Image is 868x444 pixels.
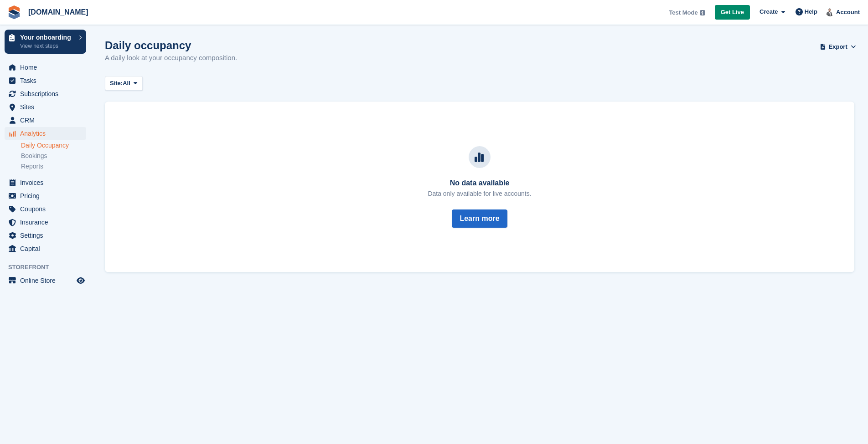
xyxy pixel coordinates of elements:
[805,7,817,16] span: Help
[20,274,75,287] span: Online Store
[5,242,86,255] a: menu
[20,203,75,215] span: Coupons
[123,79,130,88] span: All
[5,229,86,242] a: menu
[20,216,75,229] span: Insurance
[721,8,744,17] span: Get Live
[5,127,86,140] a: menu
[5,30,86,54] a: Your onboarding View next steps
[428,189,531,199] p: Data only available for live accounts.
[110,79,123,88] span: Site:
[829,42,847,51] span: Export
[21,141,86,150] a: Daily Occupancy
[20,74,75,87] span: Tasks
[5,61,86,74] a: menu
[20,87,75,100] span: Subscriptions
[20,42,74,50] p: View next steps
[5,189,86,202] a: menu
[20,61,75,74] span: Home
[836,8,860,17] span: Account
[669,8,697,17] span: Test Mode
[759,7,778,16] span: Create
[821,39,854,54] button: Export
[715,5,750,20] a: Get Live
[8,263,91,272] span: Storefront
[5,114,86,127] a: menu
[20,101,75,113] span: Sites
[5,101,86,113] a: menu
[105,76,143,91] button: Site: All
[428,179,531,187] h3: No data available
[826,7,835,16] img: Ionut Grigorescu
[700,10,705,15] img: icon-info-grey-7440780725fd019a000dd9b08b2336e03edf1995a4989e88bcd33f0948082b44.svg
[25,5,92,20] a: [DOMAIN_NAME]
[5,74,86,87] a: menu
[21,152,86,160] a: Bookings
[5,274,86,287] a: menu
[20,127,75,140] span: Analytics
[7,5,21,19] img: stora-icon-8386f47178a22dfd0bd8f6a31ec36ba5ce8667c1dd55bd0f319d3a0aa187defe.svg
[5,87,86,100] a: menu
[20,242,75,255] span: Capital
[75,275,86,286] a: Preview store
[105,53,237,63] p: A daily look at your occupancy composition.
[452,209,507,228] button: Learn more
[20,114,75,127] span: CRM
[5,176,86,189] a: menu
[20,34,74,41] p: Your onboarding
[105,39,237,51] h1: Daily occupancy
[5,216,86,229] a: menu
[20,229,75,242] span: Settings
[21,162,86,171] a: Reports
[20,189,75,202] span: Pricing
[5,203,86,215] a: menu
[20,176,75,189] span: Invoices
